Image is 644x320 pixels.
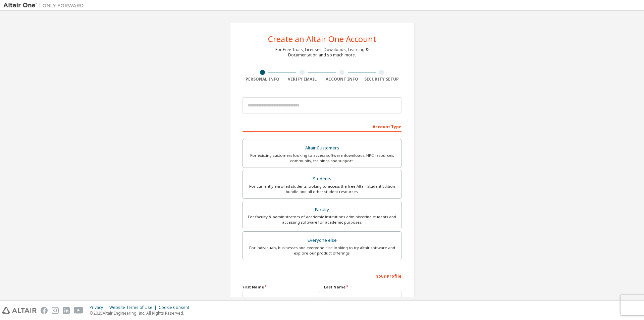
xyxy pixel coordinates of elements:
div: For individuals, businesses and everyone else looking to try Altair software and explore our prod... [247,245,397,256]
div: Cookie Consent [159,305,193,310]
img: altair_logo.svg [2,307,37,314]
p: © 2025 Altair Engineering, Inc. All Rights Reserved. [90,310,193,316]
div: For faculty & administrators of academic institutions administering students and accessing softwa... [247,214,397,225]
img: instagram.svg [52,307,59,314]
img: facebook.svg [41,307,48,314]
label: Last Name [324,284,401,290]
div: Faculty [247,205,397,215]
label: First Name [243,284,320,290]
div: Account Type [243,121,401,132]
div: For existing customers looking to access software downloads, HPC resources, community, trainings ... [247,153,397,164]
img: youtube.svg [74,307,84,314]
div: Everyone else [247,236,397,245]
div: For currently enrolled students looking to access the free Altair Student Edition bundle and all ... [247,184,397,194]
div: Personal Info [243,77,282,82]
div: Privacy [90,305,109,310]
img: linkedin.svg [63,307,70,314]
div: Website Terms of Use [109,305,159,310]
div: Altair Customers [247,143,397,153]
div: Your Profile [243,270,401,281]
div: Verify Email [282,77,322,82]
div: Security Setup [362,77,402,82]
img: Altair One [3,2,87,9]
div: Students [247,174,397,184]
div: Create an Altair One Account [268,35,376,43]
div: Account Info [322,77,362,82]
div: For Free Trials, Licenses, Downloads, Learning & Documentation and so much more. [275,47,369,58]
